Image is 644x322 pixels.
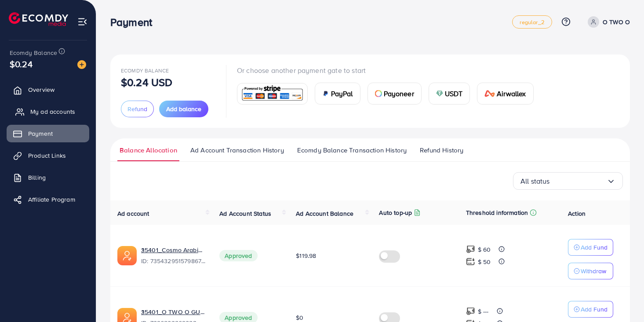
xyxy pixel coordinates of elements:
[445,88,463,99] span: USDT
[7,81,89,98] a: Overview
[322,90,329,97] img: card
[7,147,89,164] a: Product Links
[581,304,608,315] p: Add Fund
[77,17,87,27] img: menu
[219,250,257,261] span: Approved
[478,306,489,317] p: $ ---
[520,19,544,25] span: regular_2
[512,15,552,29] a: regular_2
[379,207,412,218] p: Auto top-up
[10,48,57,57] span: Ecomdy Balance
[7,169,89,186] a: Billing
[550,174,607,188] input: Search for option
[420,145,463,155] span: Refund History
[466,307,475,316] img: top-up amount
[607,282,637,315] iframe: Chat
[568,209,586,218] span: Action
[77,60,86,69] img: image
[237,65,541,76] p: Or choose another payment gate to start
[429,83,470,105] a: cardUSDT
[478,257,491,267] p: $ 50
[121,77,172,87] p: $0.24 USD
[7,191,89,208] a: Affiliate Program
[478,244,491,255] p: $ 60
[30,107,75,116] span: My ad accounts
[513,172,623,190] div: Search for option
[219,209,271,218] span: Ad Account Status
[28,151,66,160] span: Product Links
[297,145,407,155] span: Ecomdy Balance Transaction History
[28,129,53,138] span: Payment
[331,88,353,99] span: PayPal
[117,246,137,265] img: ic-ads-acc.e4c84228.svg
[568,239,613,256] button: Add Fund
[484,90,495,97] img: card
[584,16,630,28] a: O TWO O
[367,83,422,105] a: cardPayoneer
[581,266,606,276] p: Withdraw
[237,83,308,105] a: card
[141,246,205,254] a: 35401_Cosmo Arabia_1712313295997
[190,145,284,155] span: Ad Account Transaction History
[315,83,360,105] a: cardPayPal
[141,308,205,316] a: 35401_O TWO O GULF_1698784397995
[9,12,68,26] img: logo
[436,90,443,97] img: card
[497,88,526,99] span: Airwallex
[141,257,205,265] span: ID: 7354329515798675472
[120,145,177,155] span: Balance Allocation
[296,209,353,218] span: Ad Account Balance
[568,301,613,318] button: Add Fund
[466,207,528,218] p: Threshold information
[127,105,147,113] span: Refund
[141,246,205,266] div: <span class='underline'>35401_Cosmo Arabia_1712313295997</span></br>7354329515798675472
[117,209,149,218] span: Ad account
[240,84,305,103] img: card
[121,67,169,74] span: Ecomdy Balance
[7,125,89,142] a: Payment
[28,85,55,94] span: Overview
[384,88,414,99] span: Payoneer
[466,257,475,266] img: top-up amount
[477,83,533,105] a: cardAirwallex
[296,313,303,322] span: $0
[581,242,608,253] p: Add Fund
[296,251,316,260] span: $119.98
[28,195,75,204] span: Affiliate Program
[110,16,159,29] h3: Payment
[28,173,46,182] span: Billing
[520,174,550,188] span: All status
[568,263,613,279] button: Withdraw
[166,105,201,113] span: Add balance
[375,90,382,97] img: card
[7,103,89,120] a: My ad accounts
[603,17,630,27] p: O TWO O
[466,245,475,254] img: top-up amount
[121,101,154,117] button: Refund
[159,101,208,117] button: Add balance
[10,58,33,70] span: $0.24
